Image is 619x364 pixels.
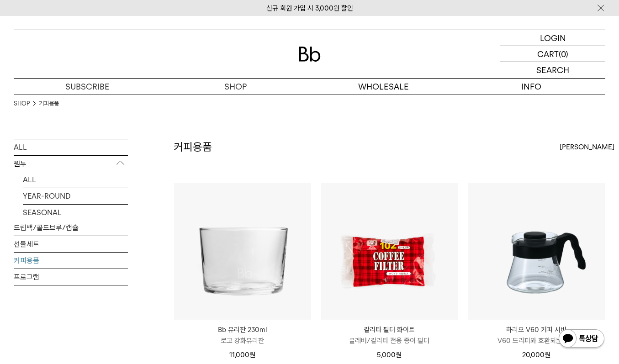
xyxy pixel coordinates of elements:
[321,335,458,346] p: 클레버/칼리타 전용 종이 필터
[174,183,311,320] img: Bb 유리잔 230ml
[39,99,59,108] a: 커피용품
[14,79,162,95] a: SUBSCRIBE
[174,324,311,335] p: Bb 유리잔 230ml
[249,351,255,359] span: 원
[23,205,128,221] a: SEASONAL
[558,328,605,350] img: 카카오톡 채널 1:1 채팅 버튼
[162,79,310,95] a: SHOP
[14,269,128,285] a: 프로그램
[396,351,402,359] span: 원
[321,183,458,320] img: 칼리타 필터 화이트
[560,142,614,153] span: [PERSON_NAME]
[229,351,255,359] span: 11,000
[321,324,458,335] p: 칼리타 필터 화이트
[14,236,128,252] a: 선물세트
[468,324,605,346] a: 하리오 V60 커피 서버 V60 드리퍼와 호환되는 서버
[14,156,128,172] p: 원두
[545,351,550,359] span: 원
[266,4,353,12] a: 신규 회원 가입 시 3,000원 할인
[174,335,311,346] p: 로고 강화유리잔
[537,46,559,62] p: CART
[14,99,30,108] a: SHOP
[500,30,605,46] a: LOGIN
[540,30,566,46] p: LOGIN
[174,324,311,346] a: Bb 유리잔 230ml 로고 강화유리잔
[310,79,458,95] p: WHOLESALE
[522,351,550,359] span: 20,000
[174,139,212,155] h2: 커피용품
[14,253,128,269] a: 커피용품
[559,46,568,62] p: (0)
[14,139,128,155] a: ALL
[23,172,128,188] a: ALL
[536,62,569,78] p: SEARCH
[299,47,321,62] img: 로고
[468,183,605,320] img: 하리오 V60 커피 서버
[468,335,605,346] p: V60 드리퍼와 호환되는 서버
[14,220,128,236] a: 드립백/콜드브루/캡슐
[457,79,605,95] p: INFO
[468,324,605,335] p: 하리오 V60 커피 서버
[377,351,402,359] span: 5,000
[321,324,458,346] a: 칼리타 필터 화이트 클레버/칼리타 전용 종이 필터
[23,188,128,204] a: YEAR-ROUND
[500,46,605,62] a: CART (0)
